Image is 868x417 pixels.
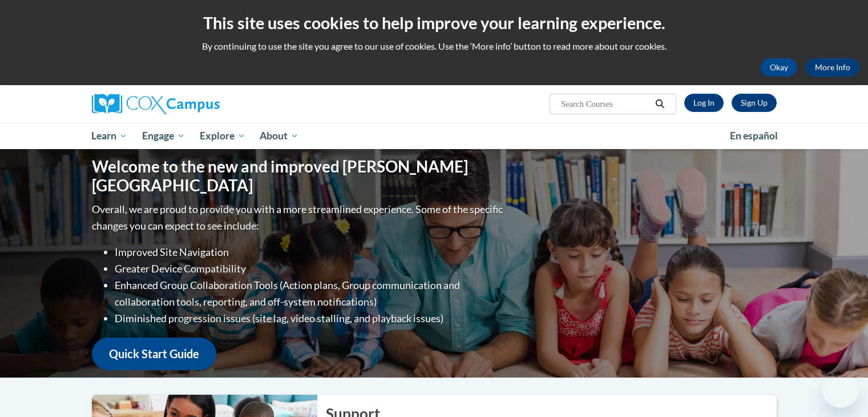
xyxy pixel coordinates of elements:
a: Quick Start Guide [92,338,216,370]
button: Search [651,97,668,111]
span: En español [730,130,778,142]
li: Enhanced Group Collaboration Tools (Action plans, Group communication and collaboration tools, re... [115,277,506,310]
a: Engage [135,123,192,149]
span: About [260,129,298,143]
a: About [252,123,306,149]
li: Diminished progression issues (site lag, video stalling, and playback issues) [115,310,506,327]
span: Learn [91,129,127,143]
a: Log In [684,94,724,112]
h2: This site uses cookies to help improve your learning experience. [9,11,859,34]
a: Learn [84,123,135,149]
span: Engage [142,129,185,143]
span: Explore [200,129,245,143]
a: Cox Campus [92,94,309,114]
img: Cox Campus [92,94,220,114]
a: More Info [806,58,859,77]
a: En español [722,124,785,148]
li: Greater Device Compatibility [115,260,506,277]
div: Main menu [75,123,794,149]
button: Okay [761,58,797,77]
iframe: Button to launch messaging window [822,371,859,408]
a: Register [732,94,777,112]
h1: Welcome to the new and improved [PERSON_NAME][GEOGRAPHIC_DATA] [92,157,506,195]
a: Explore [192,123,253,149]
p: Overall, we are proud to provide you with a more streamlined experience. Some of the specific cha... [92,201,506,234]
p: By continuing to use the site you agree to our use of cookies. Use the ‘More info’ button to read... [9,40,859,53]
input: Search Courses [560,97,651,111]
li: Improved Site Navigation [115,244,506,260]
